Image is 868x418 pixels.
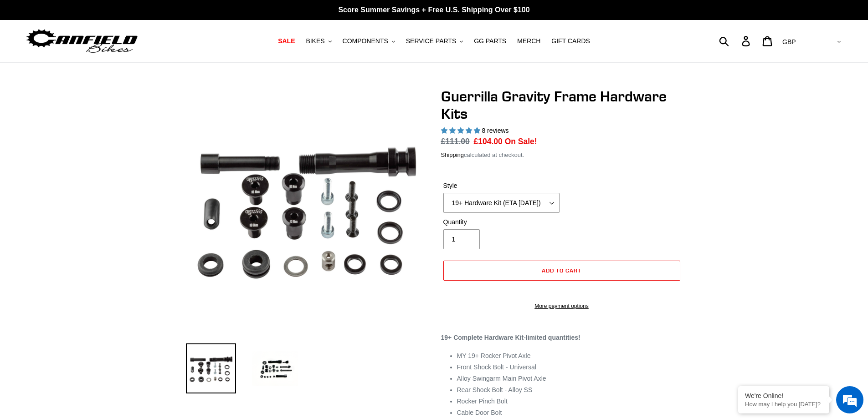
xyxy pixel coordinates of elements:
li: Rear Shock Bolt - Alloy SS [457,385,683,395]
h1: Guerrilla Gravity Frame Hardware Kits [441,88,683,123]
a: GG PARTS [469,35,511,47]
li: Cable Door Bolt [457,408,683,418]
span: Add to cart [542,267,581,274]
div: calculated at checkout. [441,151,683,160]
img: Load image into Gallery viewer, Guerrilla Gravity Frame Hardware Kits [250,343,300,393]
a: More payment options [443,302,680,310]
label: Quantity [443,217,560,227]
p: - [441,333,683,342]
span: GG PARTS [474,37,506,45]
li: MY 19+ Rocker Pivot Axle [457,351,683,361]
li: Rocker Pinch Bolt [457,397,683,406]
button: BIKES [301,35,336,47]
strong: 19+ Complete Hardware Kit [441,334,524,341]
button: SERVICE PARTS [401,35,467,47]
span: 5.00 stars [441,127,482,134]
span: SALE [278,37,295,45]
a: GIFT CARDS [547,35,595,47]
span: GIFT CARDS [551,37,590,45]
p: How may I help you today? [745,401,822,408]
div: We're Online! [745,392,822,399]
button: COMPONENTS [338,35,400,47]
span: On Sale! [505,136,537,147]
img: Load image into Gallery viewer, Guerrilla Gravity Frame Hardware Kits [186,343,236,393]
span: £104.00 [474,137,503,146]
span: 8 reviews [482,127,508,134]
li: Front Shock Bolt - Universal [457,363,683,372]
span: MERCH [517,37,540,45]
strong: limited quantities! [526,334,580,341]
span: COMPONENTS [343,37,388,45]
a: SALE [273,35,299,47]
a: MERCH [513,35,545,47]
img: Canfield Bikes [25,27,139,55]
li: Alloy Swingarm Main Pivot Axle [457,374,683,383]
span: BIKES [306,37,324,45]
button: Add to cart [443,261,680,281]
s: £111.00 [441,137,470,146]
a: Shipping [441,151,464,159]
input: Search [724,31,747,51]
label: Style [443,181,560,191]
span: SERVICE PARTS [406,37,456,45]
